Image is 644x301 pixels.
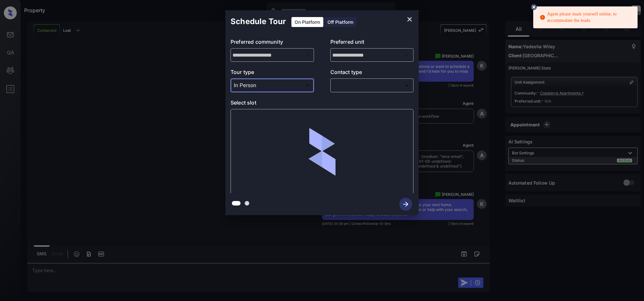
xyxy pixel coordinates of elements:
h2: Schedule Tour [225,10,291,33]
div: On Platform [291,17,323,27]
button: close [403,13,416,26]
p: Preferred community [231,38,314,48]
p: Preferred unit [330,38,414,48]
p: Contact type [330,68,414,78]
p: Select slot [231,99,413,109]
p: Tour type [231,68,314,78]
div: Off Platform [324,17,356,27]
div: Agent please mark yourself online, to accommodate the leads [540,8,632,26]
img: loaderv1.7921fd1ed0a854f04152.gif [284,114,360,190]
div: In Person [232,80,312,91]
